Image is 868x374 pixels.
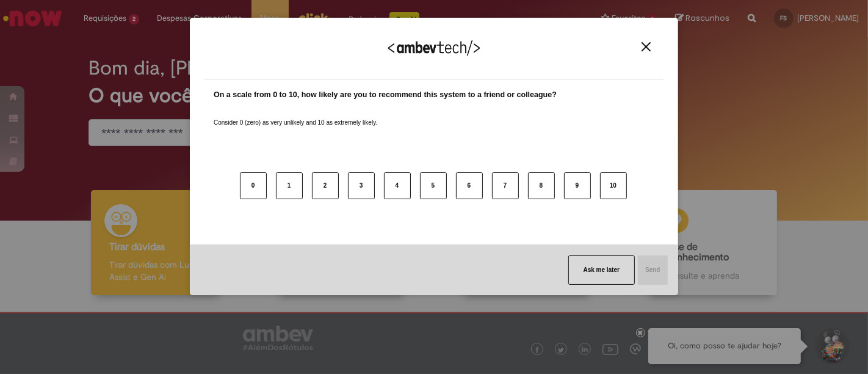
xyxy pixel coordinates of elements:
[638,42,654,52] button: Close
[564,172,591,199] button: 9
[492,172,519,199] button: 7
[276,172,303,199] button: 1
[528,172,555,199] button: 8
[420,172,447,199] button: 5
[384,172,411,199] button: 4
[240,172,267,199] button: 0
[456,172,483,199] button: 6
[568,255,635,285] button: Ask me later
[388,40,480,56] img: Logo Ambevtech
[642,42,651,51] img: Close
[214,89,557,101] label: On a scale from 0 to 10, how likely are you to recommend this system to a friend or colleague?
[348,172,375,199] button: 3
[312,172,339,199] button: 2
[600,172,627,199] button: 10
[214,104,377,127] label: Consider 0 (zero) as very unlikely and 10 as extremely likely.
